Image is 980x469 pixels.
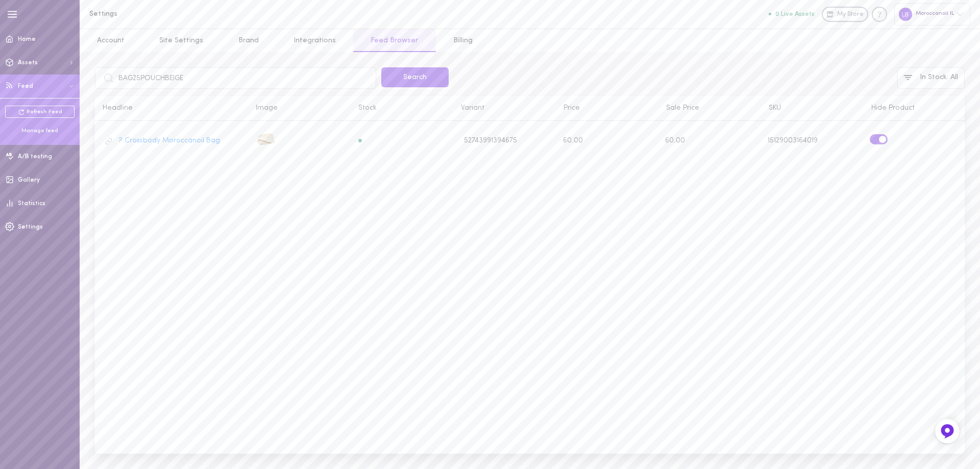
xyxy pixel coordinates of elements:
[436,29,490,52] a: Billing
[837,10,864,19] span: My Store
[940,424,955,439] img: Feedback Button
[381,67,449,87] button: Search
[769,11,822,18] a: 0 Live Assets
[89,10,258,18] h1: Settings
[556,104,658,113] div: Price
[142,29,220,52] a: Site Settings
[95,67,376,89] input: Search
[276,29,353,52] a: Integrations
[95,104,248,113] div: Headline
[665,137,685,144] span: 60.00
[18,36,36,42] span: Home
[768,137,818,144] span: 15129003164019
[18,60,38,66] span: Assets
[118,136,220,145] a: ? Crossbody Moroccanoil Bag
[18,224,43,230] span: Settings
[872,7,887,22] div: Knowledge center
[761,104,864,113] div: SKU
[351,104,453,113] div: Stock
[353,29,435,52] a: Feed Browser
[5,127,75,135] div: Manage feed
[563,137,583,144] span: 60.00
[18,154,52,160] span: A/B testing
[897,67,965,89] button: In Stock: All
[464,136,517,145] span: 52743991394675
[80,29,142,52] a: Account
[18,177,40,183] span: Gallery
[894,3,970,25] div: Moroccanoil IL
[248,104,351,113] div: Image
[18,201,45,207] span: Statistics
[221,29,276,52] a: Brand
[5,106,75,118] a: Refresh Feed
[822,7,868,22] a: My Store
[658,104,761,113] div: Sale Price
[864,104,966,113] div: Hide Product
[769,11,815,17] button: 0 Live Assets
[18,83,33,89] span: Feed
[453,104,556,113] div: Variant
